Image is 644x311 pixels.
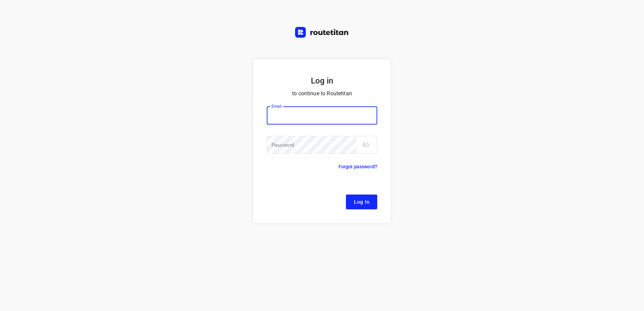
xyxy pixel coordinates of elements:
[354,198,369,206] span: Log In
[359,138,373,151] button: toggle password visibility
[267,75,377,86] h5: Log in
[339,163,377,171] p: Forgot password?
[267,89,377,98] p: to continue to Routetitan
[346,195,377,209] button: Log In
[295,27,349,38] img: Routetitan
